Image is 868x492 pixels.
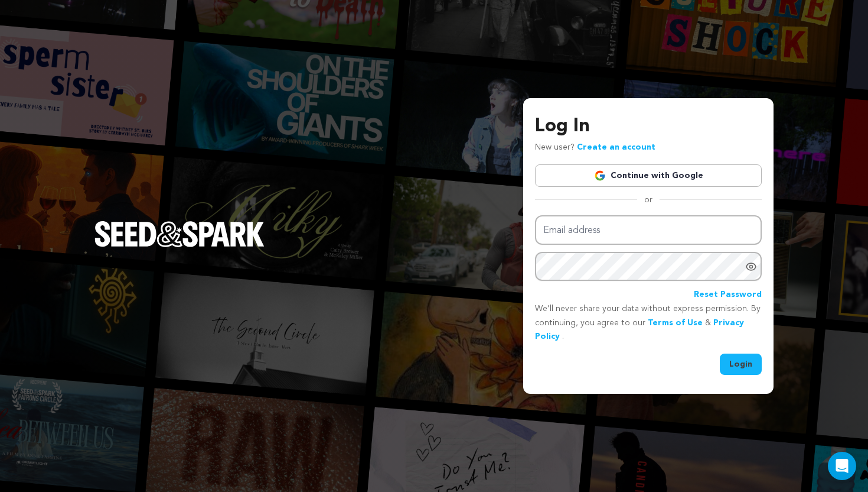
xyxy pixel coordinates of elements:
a: Create an account [577,143,655,151]
input: Email address [535,215,762,245]
p: We’ll never share your data without express permission. By continuing, you agree to our & . [535,302,762,344]
a: Seed&Spark Homepage [94,221,265,271]
p: New user? [535,141,655,155]
h3: Log In [535,112,762,141]
img: Seed&Spark Logo [94,221,265,247]
button: Login [720,354,762,375]
span: or [637,194,660,206]
a: Continue with Google [535,164,762,187]
div: Open Intercom Messenger [828,452,856,480]
a: Show password as plain text. Warning: this will display your password on the screen. [745,261,757,273]
a: Terms of Use [648,319,703,327]
img: Google logo [594,170,606,182]
a: Reset Password [694,288,762,302]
